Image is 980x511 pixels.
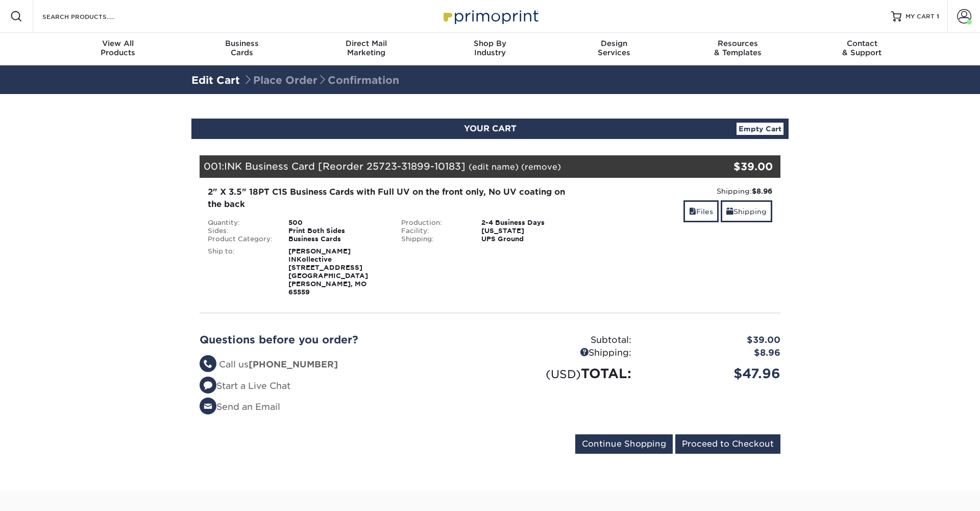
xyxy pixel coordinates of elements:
[304,33,428,65] a: Direct MailMarketing
[474,235,586,243] div: UPS Ground
[288,247,368,296] strong: [PERSON_NAME] INKollective [STREET_ADDRESS] [GEOGRAPHIC_DATA][PERSON_NAME], MO 65559
[56,39,180,48] span: View All
[200,235,281,243] div: Product Category:
[200,219,281,227] div: Quantity:
[428,39,552,57] div: Industry
[180,39,304,48] span: Business
[575,434,673,454] input: Continue Shopping
[800,33,924,65] a: Contact& Support
[394,219,474,227] div: Production:
[200,358,482,371] li: Call us
[304,39,428,48] span: Direct Mail
[41,10,141,22] input: SEARCH PRODUCTS.....
[594,186,772,196] div: Shipping:
[490,364,639,383] div: TOTAL:
[639,346,788,360] div: $8.96
[552,33,676,65] a: DesignServices
[721,200,772,222] a: Shipping
[428,39,552,48] span: Shop By
[683,200,719,222] a: Files
[304,39,428,57] div: Marketing
[937,13,939,20] span: 1
[675,434,780,454] input: Proceed to Checkout
[800,39,924,48] span: Contact
[800,39,924,57] div: & Support
[552,39,676,57] div: Services
[469,162,519,172] a: (edit name)
[752,187,772,195] strong: $8.96
[639,364,788,383] div: $47.96
[464,124,517,133] span: YOUR CART
[180,39,304,57] div: Cards
[683,159,773,174] div: $39.00
[394,227,474,235] div: Facility:
[676,39,800,57] div: & Templates
[200,155,683,178] div: 001:
[676,33,800,65] a: Resources& Templates
[281,219,394,227] div: 500
[249,359,338,369] strong: [PHONE_NUMBER]
[428,33,552,65] a: Shop ByIndustry
[200,402,280,412] a: Send an Email
[905,12,935,21] span: MY CART
[281,227,394,235] div: Print Both Sides
[200,247,281,296] div: Ship to:
[56,39,180,57] div: Products
[676,39,800,48] span: Resources
[243,74,399,86] span: Place Order Confirmation
[546,367,581,381] small: (USD)
[224,160,465,172] span: INK Business Card [Reorder 25723-31899-10183]
[552,39,676,48] span: Design
[208,186,579,211] div: 2" X 3.5" 18PT C1S Business Cards with Full UV on the front only, No UV coating on the back
[490,334,639,347] div: Subtotal:
[737,123,783,135] a: Empty Cart
[281,235,394,243] div: Business Cards
[726,207,733,216] span: shipping
[200,381,290,391] a: Start a Live Chat
[639,334,788,347] div: $39.00
[191,74,240,86] a: Edit Cart
[56,33,180,65] a: View AllProducts
[490,346,639,360] div: Shipping:
[689,207,696,216] span: files
[439,5,541,27] img: Primoprint
[394,235,474,243] div: Shipping:
[200,227,281,235] div: Sides:
[474,219,586,227] div: 2-4 Business Days
[521,162,561,172] a: (remove)
[200,334,482,346] h2: Questions before you order?
[180,33,304,65] a: BusinessCards
[474,227,586,235] div: [US_STATE]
